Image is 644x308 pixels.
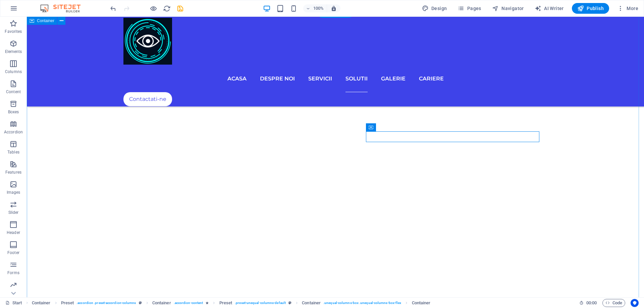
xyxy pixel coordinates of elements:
[577,5,604,12] span: Publish
[412,299,431,307] span: Click to select. Double-click to edit
[174,299,203,307] span: . accordion-content
[32,299,51,307] span: Click to select. Double-click to edit
[5,29,22,34] p: Favorites
[32,299,431,307] nav: breadcrumb
[109,5,117,12] i: Undo: Change text (Ctrl+Z)
[235,299,286,307] span: . preset-unequal-columns-default
[163,4,171,12] button: reload
[422,5,447,12] span: Design
[419,3,450,14] button: Design
[532,3,567,14] button: AI Writer
[586,299,597,307] span: 00 00
[5,69,22,74] p: Columns
[492,5,524,12] span: Navigator
[614,3,641,14] button: More
[7,149,19,155] p: Tables
[631,299,639,307] button: Usercentrics
[303,4,327,12] button: 100%
[163,5,171,12] i: Reload page
[5,299,22,307] a: Click to cancel selection. Double-click to open Pages
[323,299,401,307] span: . unequal-columns-box .unequal-columns-box-flex
[302,299,321,307] span: Click to select. Double-click to edit
[8,109,19,115] p: Boxes
[5,49,22,54] p: Elements
[605,299,622,307] span: Code
[7,270,19,275] p: Forms
[313,4,324,12] h6: 100%
[617,5,638,12] span: More
[152,299,171,307] span: Click to select. Double-click to edit
[489,3,527,14] button: Navigator
[39,4,89,12] img: Editor Logo
[535,5,564,12] span: AI Writer
[8,210,19,215] p: Slider
[176,5,184,12] i: Save (Ctrl+S)
[109,4,117,12] button: undo
[61,299,74,307] span: Click to select. Double-click to edit
[149,4,157,12] button: Click here to leave preview mode and continue editing
[7,250,19,255] p: Footer
[419,3,450,14] div: Design (Ctrl+Alt+Y)
[76,299,136,307] span: . accordion .preset-accordion-columns
[288,301,291,305] i: This element is a customizable preset
[572,3,609,14] button: Publish
[219,299,232,307] span: Click to select. Double-click to edit
[5,170,21,175] p: Features
[455,3,484,14] button: Pages
[579,299,597,307] h6: Session time
[591,300,592,305] span: :
[7,230,20,235] p: Header
[602,299,625,307] button: Code
[139,301,142,305] i: This element is a customizable preset
[6,89,21,95] p: Content
[176,4,184,12] button: save
[331,5,337,11] i: On resize automatically adjust zoom level to fit chosen device.
[206,301,209,305] i: Element contains an animation
[458,5,481,12] span: Pages
[7,190,20,195] p: Images
[37,19,54,23] span: Container
[4,129,23,135] p: Accordion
